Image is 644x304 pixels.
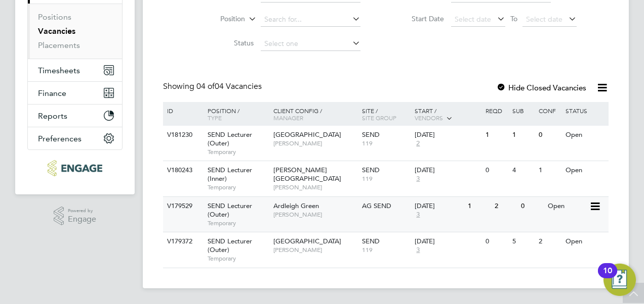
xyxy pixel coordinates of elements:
div: Open [563,232,607,251]
div: V179372 [165,232,200,251]
div: 1 [510,126,536,144]
button: Reports [28,105,122,127]
a: Powered byEngage [54,207,97,226]
span: 3 [415,211,421,219]
span: [GEOGRAPHIC_DATA] [273,130,341,139]
input: Search for... [261,13,360,27]
div: 2 [536,232,562,251]
span: Temporary [208,219,268,227]
a: Go to home page [27,160,123,176]
span: Temporary [208,148,268,156]
div: [DATE] [415,237,480,246]
span: Select date [455,15,491,24]
div: Reqd [483,102,509,119]
div: 0 [536,126,562,144]
div: Open [545,197,589,216]
div: 4 [510,161,536,180]
span: 3 [415,246,421,255]
span: SEND Lecturer (Outer) [208,237,252,254]
span: Powered by [68,207,96,215]
div: V181230 [165,126,200,144]
div: 10 [603,271,612,284]
span: SEND Lecturer (Outer) [208,201,252,219]
span: SEND Lecturer (Outer) [208,130,252,147]
span: 119 [362,139,410,147]
span: [PERSON_NAME] [273,246,357,254]
label: Position [187,14,245,24]
span: SEND [362,237,380,245]
div: 5 [510,232,536,251]
div: 1 [536,161,562,180]
span: [PERSON_NAME] [273,139,357,147]
span: Preferences [38,134,82,143]
label: Start Date [386,14,444,23]
img: ncclondon-logo-retina.png [48,160,102,176]
div: Position / [200,102,271,126]
button: Timesheets [28,59,122,81]
span: 2 [415,139,421,148]
span: Engage [68,215,96,224]
span: SEND [362,130,380,139]
span: 3 [415,175,421,183]
div: Site / [359,102,413,126]
span: 04 of [196,81,215,91]
span: Reports [38,111,67,121]
div: Open [563,126,607,144]
span: 119 [362,175,410,183]
span: Ardleigh Green [273,201,319,210]
div: Start / [412,102,483,127]
div: 1 [465,197,492,216]
div: Conf [536,102,562,119]
a: Vacancies [38,26,75,36]
button: Preferences [28,127,122,149]
div: 0 [518,197,545,216]
span: Select date [526,15,562,24]
div: V180243 [165,161,200,180]
span: SEND Lecturer (Inner) [208,166,252,183]
input: Select one [261,37,360,51]
span: Vendors [415,114,443,122]
span: AG SEND [362,201,391,210]
span: 04 Vacancies [196,81,262,91]
div: Sub [510,102,536,119]
span: Manager [273,114,303,122]
span: Site Group [362,114,396,122]
div: 2 [492,197,518,216]
a: Positions [38,12,71,22]
span: [PERSON_NAME] [273,183,357,191]
div: V179529 [165,197,200,216]
button: Finance [28,82,122,104]
button: Open Resource Center, 10 new notifications [603,264,636,296]
span: [PERSON_NAME] [273,211,357,219]
span: SEND [362,166,380,174]
div: 0 [483,161,509,180]
span: 119 [362,246,410,254]
div: Status [563,102,607,119]
div: [DATE] [415,131,480,139]
label: Hide Closed Vacancies [496,83,586,92]
div: ID [165,102,200,119]
div: Showing [163,81,264,92]
span: To [507,12,520,25]
div: Open [563,161,607,180]
span: Temporary [208,255,268,263]
a: Placements [38,40,80,50]
span: Timesheets [38,66,80,75]
span: Finance [38,88,66,98]
div: Jobs [28,4,122,59]
div: [DATE] [415,202,463,211]
div: Client Config / [271,102,359,126]
span: [GEOGRAPHIC_DATA] [273,237,341,245]
div: [DATE] [415,166,480,175]
div: 1 [483,126,509,144]
span: Type [208,114,222,122]
span: Temporary [208,183,268,191]
div: 0 [483,232,509,251]
label: Status [195,38,254,47]
span: [PERSON_NAME][GEOGRAPHIC_DATA] [273,166,341,183]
